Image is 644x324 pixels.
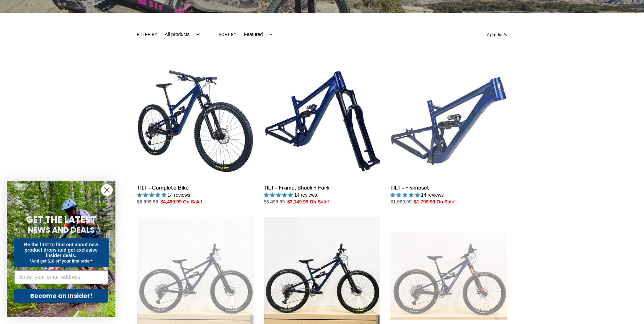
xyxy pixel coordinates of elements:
span: *And get $10 off your first order* [30,259,92,264]
button: Become an Insider! [14,289,108,303]
label: Filter by [137,32,158,38]
label: Sort by [219,32,236,38]
span: 7 products [486,32,507,37]
input: Enter your email address [14,270,108,284]
button: Close dialog [101,184,113,196]
span: GET THE LATEST [26,214,96,226]
span: NEWS AND DEALS [28,224,95,235]
span: Be the first to find out about new product drops and get exclusive insider deals. [24,242,98,258]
